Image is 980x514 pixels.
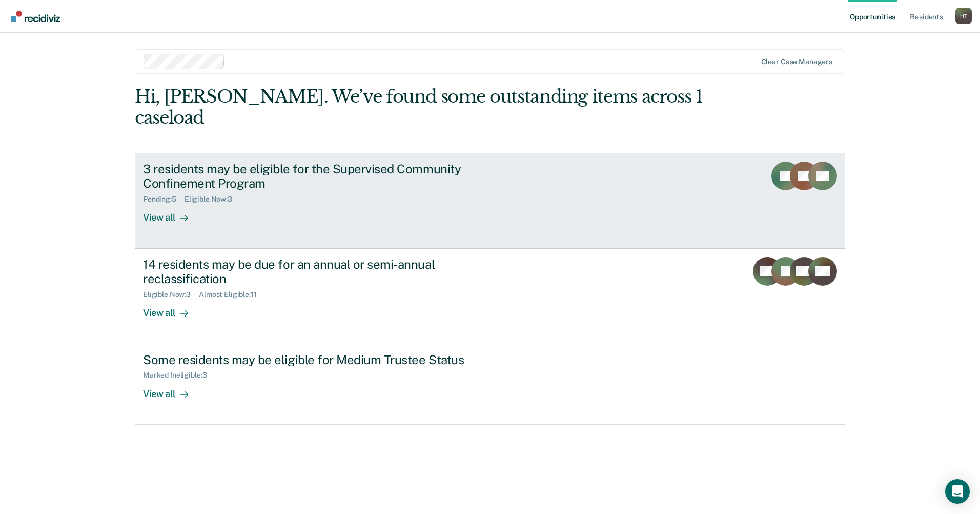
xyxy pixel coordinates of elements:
div: View all [143,204,200,224]
a: 14 residents may be due for an annual or semi-annual reclassificationEligible Now:3Almost Eligibl... [135,249,845,344]
div: 14 residents may be due for an annual or semi-annual reclassification [143,257,503,287]
div: Marked Ineligible : 3 [143,371,215,380]
div: View all [143,380,200,400]
div: Eligible Now : 3 [143,290,199,299]
div: Eligible Now : 3 [185,195,240,204]
img: Recidiviz [11,11,60,22]
a: Some residents may be eligible for Medium Trustee StatusMarked Ineligible:3View all [135,344,845,425]
div: View all [143,299,200,319]
div: Clear case managers [761,57,832,66]
div: Pending : 5 [143,195,185,204]
div: H T [955,8,972,24]
div: Almost Eligible : 11 [199,290,265,299]
div: Hi, [PERSON_NAME]. We’ve found some outstanding items across 1 caseload [135,86,703,128]
div: Open Intercom Messenger [945,479,970,504]
a: 3 residents may be eligible for the Supervised Community Confinement ProgramPending:5Eligible Now... [135,153,845,249]
div: 3 residents may be eligible for the Supervised Community Confinement Program [143,162,503,191]
button: Profile dropdown button [955,8,972,24]
div: Some residents may be eligible for Medium Trustee Status [143,352,503,367]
